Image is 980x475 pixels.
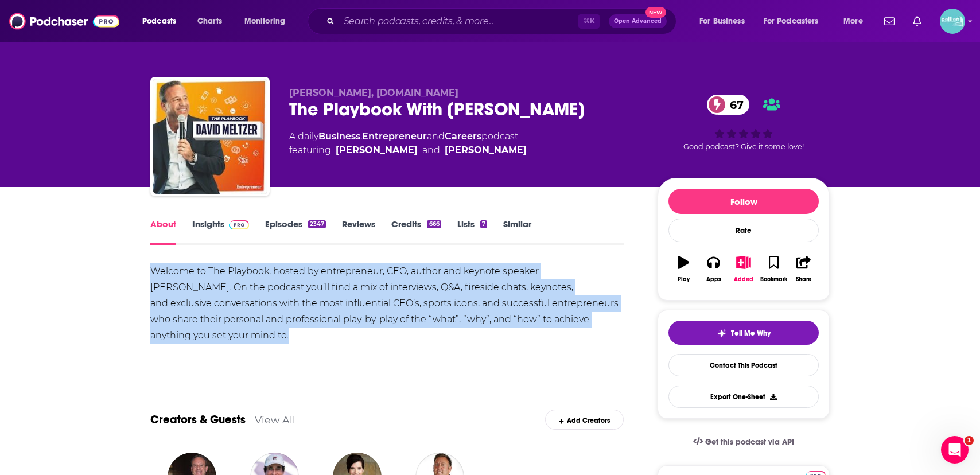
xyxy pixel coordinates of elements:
button: Apps [698,248,728,290]
span: Monitoring [244,13,285,29]
div: Play [678,276,690,283]
span: Charts [197,13,222,29]
span: For Business [699,13,745,29]
span: and [427,131,445,142]
button: Bookmark [759,248,788,290]
a: Get this podcast via API [684,428,803,456]
div: 666 [427,220,441,228]
img: User Profile [940,9,965,34]
a: Episodes2347 [265,219,326,245]
span: 67 [718,95,749,115]
button: open menu [236,12,300,30]
button: open menu [691,12,759,30]
button: open menu [756,12,835,30]
div: Rate [668,219,819,242]
a: Business [318,131,360,142]
div: 67Good podcast? Give it some love! [658,87,830,158]
button: Follow [668,189,819,214]
div: Share [796,276,811,283]
span: , [360,131,362,142]
div: Apps [706,276,721,283]
img: The Playbook With David Meltzer [153,79,267,194]
a: Rick Macci [445,143,527,157]
a: Charts [190,12,229,30]
a: Show notifications dropdown [908,11,926,31]
a: 67 [707,95,749,115]
a: Entrepreneur [362,131,427,142]
button: open menu [835,12,877,30]
span: Logged in as JessicaPellien [940,9,965,34]
a: David Meltzer [336,143,418,157]
iframe: Intercom live chat [941,436,969,464]
span: Podcasts [142,13,176,29]
button: Open AdvancedNew [609,14,667,28]
span: featuring [289,143,527,157]
div: Search podcasts, credits, & more... [318,8,687,34]
a: Credits666 [391,219,441,245]
img: Podchaser Pro [229,220,249,229]
img: tell me why sparkle [717,329,726,338]
span: New [645,7,666,18]
div: A daily podcast [289,130,527,157]
div: 2347 [308,220,326,228]
div: Add Creators [545,410,624,430]
img: Podchaser - Follow, Share and Rate Podcasts [9,10,119,32]
span: 1 [965,436,974,445]
button: Share [789,248,819,290]
a: Creators & Guests [150,412,246,427]
div: Bookmark [760,276,787,283]
div: 7 [480,220,487,228]
span: More [843,13,863,29]
a: Contact This Podcast [668,354,819,376]
span: For Podcasters [764,13,819,29]
a: Careers [445,131,481,142]
a: Lists7 [457,219,487,245]
span: Open Advanced [614,18,662,24]
button: tell me why sparkleTell Me Why [668,321,819,345]
a: Show notifications dropdown [880,11,899,31]
button: Export One-Sheet [668,386,819,408]
a: View All [255,414,295,426]
a: Reviews [342,219,375,245]
span: [PERSON_NAME], [DOMAIN_NAME] [289,87,458,98]
span: Get this podcast via API [705,437,794,447]
div: Added [734,276,753,283]
span: and [422,143,440,157]
a: About [150,219,176,245]
a: InsightsPodchaser Pro [192,219,249,245]
span: Tell Me Why [731,329,771,338]
a: Similar [503,219,531,245]
button: open menu [134,12,191,30]
div: Welcome to The Playbook, hosted by entrepreneur, CEO, author and keynote speaker [PERSON_NAME]. O... [150,263,624,344]
button: Added [729,248,759,290]
button: Play [668,248,698,290]
span: ⌘ K [578,14,600,29]
button: Show profile menu [940,9,965,34]
input: Search podcasts, credits, & more... [339,12,578,30]
span: Good podcast? Give it some love! [683,142,804,151]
